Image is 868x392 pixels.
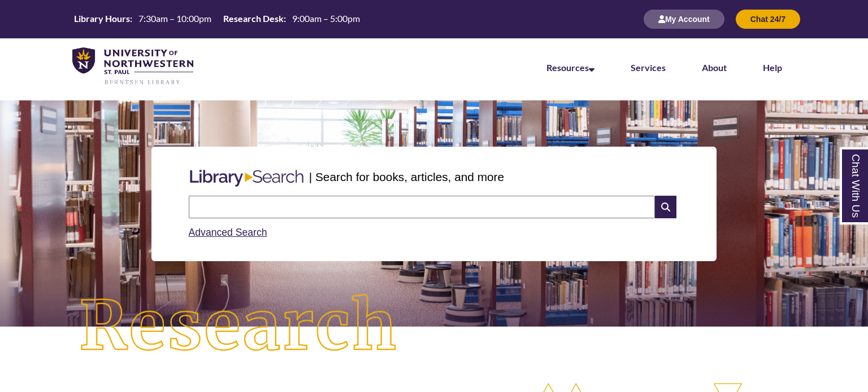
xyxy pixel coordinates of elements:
i: Search [655,196,676,218]
a: Help [763,62,782,73]
th: Library Hours: [70,12,134,25]
table: Hours Today [70,12,364,25]
a: Resources [546,62,594,73]
p: | Search for books, articles, and more [309,168,504,186]
img: Libary Search [184,165,309,191]
a: Chat 24/7 [736,14,800,24]
a: Services [631,62,666,73]
a: Advanced Search [189,227,267,238]
span: 7:30am – 10:00pm [138,13,211,24]
a: Hours Today [70,12,364,26]
th: Research Desk: [219,12,288,25]
span: 9:00am – 5:00pm [292,13,360,24]
a: About [702,62,727,73]
button: My Account [644,10,724,29]
a: My Account [644,14,724,24]
img: UNWSP Library Logo [72,47,193,86]
button: Chat 24/7 [736,10,800,29]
